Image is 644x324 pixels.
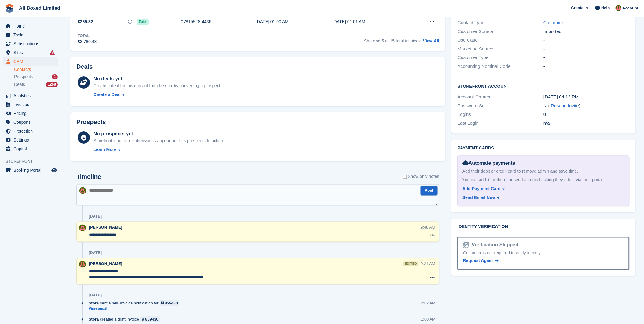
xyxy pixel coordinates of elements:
[623,5,638,11] span: Account
[94,83,222,89] div: Create a deal for this contact from here or by converting a prospect.
[550,103,581,108] span: ( )
[79,225,86,231] img: Sharon Hawkins
[458,111,543,118] div: Logins
[469,241,519,249] div: Verification Skipped
[3,145,58,153] a: menu
[89,262,122,266] span: [PERSON_NAME]
[137,19,148,25] span: Paid
[13,91,50,100] span: Analytics
[76,174,101,181] h2: Timeline
[13,109,50,118] span: Pricing
[3,109,58,118] a: menu
[94,130,224,138] div: No prospects yet
[463,258,493,263] span: Request Again
[462,177,624,183] div: You can add it for them, or send an email asking they add it via their portal.
[571,5,583,11] span: Create
[462,195,496,201] div: Send Email Now
[89,293,102,298] div: [DATE]
[3,48,58,57] a: menu
[13,166,50,175] span: Booking Portal
[89,317,99,322] span: Stora
[543,63,629,70] div: -
[50,50,55,55] i: Smart entry sync failures have occurred
[50,167,58,174] a: Preview store
[76,119,106,126] h2: Prospects
[89,300,99,306] span: Stora
[403,174,440,180] label: Show only notes
[602,5,610,11] span: Help
[543,94,629,101] div: [DATE] 04:13 PM
[462,168,624,175] div: Add their debit or credit card to remove admin and save time.
[94,146,224,153] a: Learn More
[463,258,499,264] a: Request Again
[145,317,158,322] div: 859430
[421,225,436,230] div: 9:48 AM
[3,39,58,48] a: menu
[89,307,182,312] a: View email
[13,39,50,48] span: Subscriptions
[89,300,182,306] div: sent a new invoice notification for
[78,19,93,25] span: £269.32
[458,28,543,35] div: Customer Source
[6,158,61,164] span: Storefront
[94,138,224,144] div: Storefront lead form submissions appear here as prospects to action.
[3,127,58,135] a: menu
[3,91,58,100] a: menu
[3,118,58,127] a: menu
[458,46,543,53] div: Marketing Source
[333,19,409,25] div: [DATE] 01:01 AM
[94,91,222,98] a: Create a Deal
[13,22,50,30] span: Home
[94,146,116,153] div: Learn More
[462,160,624,167] div: Automate payments
[89,225,122,230] span: [PERSON_NAME]
[462,186,622,192] a: Add Payment Card
[76,63,93,70] h2: Deals
[14,74,33,80] span: Prospects
[89,317,163,322] div: created a draft invoice
[79,261,86,268] img: Sharon Hawkins
[3,57,58,66] a: menu
[421,186,438,196] button: Post
[403,174,407,180] input: Show only notes
[543,102,629,109] div: No
[3,100,58,109] a: menu
[3,22,58,30] a: menu
[140,317,160,322] a: 859430
[458,83,629,89] h2: Storefront Account
[78,39,97,45] div: £3,780.48
[463,242,469,249] img: Identity Verification Ready
[421,261,436,267] div: 9:21 AM
[79,187,86,194] img: Sharon Hawkins
[14,81,58,88] a: Deals 1268
[160,300,180,306] a: 859430
[543,46,629,53] div: -
[421,317,436,322] div: 1:00 AM
[14,67,58,72] a: Contacts
[52,74,58,79] div: 1
[462,186,501,192] div: Add Payment Card
[3,31,58,39] a: menu
[94,91,121,98] div: Create a Deal
[13,145,50,153] span: Capital
[458,102,543,109] div: Password Set
[14,74,58,80] a: Prospects 1
[458,146,629,151] h2: Payment cards
[3,166,58,175] a: menu
[5,4,14,13] img: stora-icon-8386f47178a22dfd0bd8f6a31ec36ba5ce8667c1dd55bd0f319d3a0aa187defe.svg
[543,20,563,25] a: Customer
[458,37,543,44] div: Use Case
[13,100,50,109] span: Invoices
[17,3,63,13] a: All Boxed Limited
[364,39,421,43] span: Showing 5 of 15 total invoices
[78,33,97,39] div: Total
[463,250,624,256] div: Customer is not required to verify identity.
[46,82,58,87] div: 1268
[543,111,629,118] div: 0
[543,37,629,44] div: -
[165,300,178,306] div: 859430
[458,63,543,70] div: Accounting Nominal Code
[423,39,439,43] a: View All
[458,54,543,61] div: Customer Type
[94,75,222,83] div: No deals yet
